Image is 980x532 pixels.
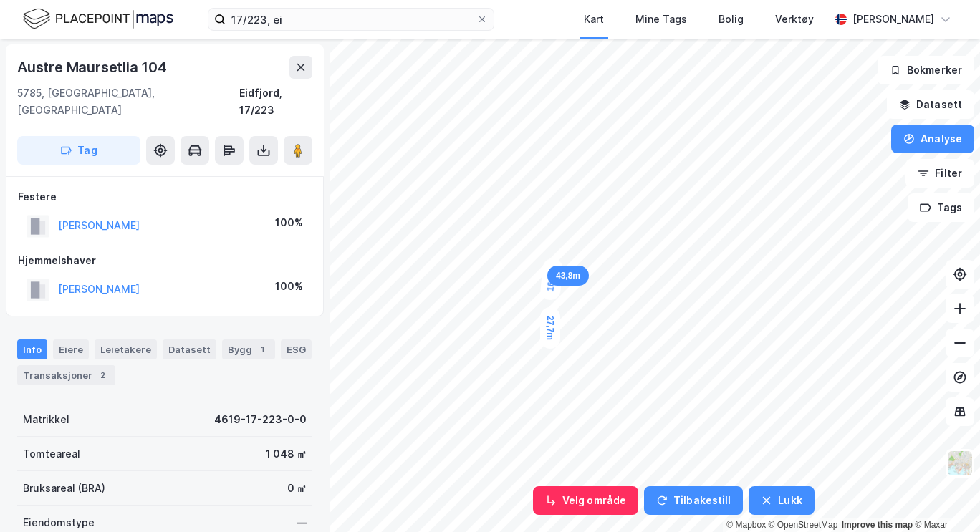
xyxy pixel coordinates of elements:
[17,339,47,359] div: Info
[635,11,687,28] div: Mine Tags
[287,480,307,497] div: 0 ㎡
[547,266,589,286] div: Map marker
[584,11,604,28] div: Kart
[17,84,239,119] div: 5785, [GEOGRAPHIC_DATA], [GEOGRAPHIC_DATA]
[226,9,476,30] input: Søk på adresse, matrikkel, gårdeiere, leietakere eller personer
[842,520,913,530] a: Improve this map
[163,339,216,359] div: Datasett
[18,188,312,205] div: Festere
[266,445,307,463] div: 1 048 ㎡
[644,486,743,515] button: Tilbakestill
[17,365,115,385] div: Transaksjoner
[275,278,303,295] div: 100%
[891,125,974,153] button: Analyse
[95,368,110,382] div: 2
[255,342,269,357] div: 1
[17,56,170,79] div: Austre Maursetlia 104
[905,159,974,188] button: Filter
[95,339,157,359] div: Leietakere
[239,84,312,119] div: Eidfjord, 17/223
[18,252,312,269] div: Hjemmelshaver
[908,463,980,532] div: Kontrollprogram for chat
[23,445,80,463] div: Tomteareal
[281,339,312,359] div: ESG
[908,193,974,222] button: Tags
[17,136,140,165] button: Tag
[297,514,307,531] div: —
[719,11,744,28] div: Bolig
[726,520,766,530] a: Mapbox
[23,411,69,428] div: Matrikkel
[53,339,89,359] div: Eiere
[533,486,638,515] button: Velg område
[878,56,974,84] button: Bokmerker
[23,6,173,32] img: logo.f888ab2527a4732fd821a326f86c7f29.svg
[946,450,974,477] img: Z
[275,214,303,231] div: 100%
[540,307,560,349] div: Map marker
[23,514,95,531] div: Eiendomstype
[23,480,105,497] div: Bruksareal (BRA)
[214,411,307,428] div: 4619-17-223-0-0
[775,11,814,28] div: Verktøy
[749,486,814,515] button: Lukk
[908,463,980,532] iframe: Chat Widget
[887,90,974,119] button: Datasett
[222,339,275,359] div: Bygg
[769,520,838,530] a: OpenStreetMap
[852,11,934,28] div: [PERSON_NAME]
